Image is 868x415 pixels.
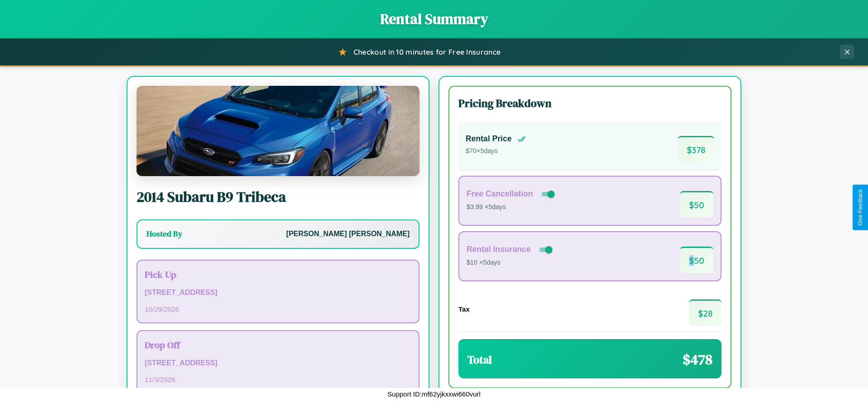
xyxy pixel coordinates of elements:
h3: Drop Off [145,338,411,351]
span: $ 478 [683,350,712,369]
p: Support ID: mf62yjkxxwi660vurl [387,388,481,400]
h4: Rental Price [466,134,512,144]
img: Subaru B9 Tribeca [137,86,420,176]
h4: Free Cancellation [467,189,533,199]
div: Give Feedback [857,189,863,226]
span: $ 28 [689,299,722,326]
span: $ 50 [680,247,713,273]
p: $3.99 × 5 days [467,201,557,213]
h3: Pricing Breakdown [458,96,722,111]
p: 10 / 29 / 2026 [145,303,411,315]
h1: Rental Summary [9,9,859,29]
h3: Pick Up [145,268,411,281]
h3: Hosted By [146,228,182,239]
p: [PERSON_NAME] [PERSON_NAME] [286,228,410,241]
span: $ 50 [680,191,713,218]
h3: Total [467,352,492,367]
p: $10 × 5 days [467,257,554,269]
h4: Rental Insurance [467,245,531,254]
p: [STREET_ADDRESS] [145,357,411,370]
p: 11 / 3 / 2026 [145,373,411,386]
p: [STREET_ADDRESS] [145,286,411,299]
p: $ 70 × 5 days [466,145,526,157]
span: Checkout in 10 minutes for Free Insurance [354,47,500,56]
h2: 2014 Subaru B9 Tribeca [137,187,420,207]
span: $ 378 [678,136,714,163]
h4: Tax [458,305,470,313]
